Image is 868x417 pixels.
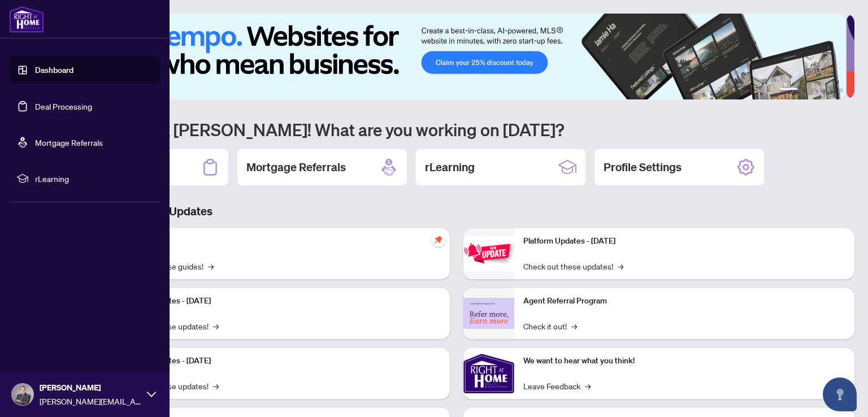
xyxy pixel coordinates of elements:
span: → [585,380,591,392]
button: 3 [811,88,816,93]
img: Profile Icon [12,384,33,405]
p: Platform Updates - [DATE] [119,355,441,367]
p: Agent Referral Program [523,295,845,307]
span: → [213,320,219,332]
span: [PERSON_NAME] [40,381,141,394]
img: Platform Updates - June 23, 2025 [463,236,514,271]
p: Platform Updates - [DATE] [523,235,845,247]
h2: rLearning [425,159,475,175]
button: 4 [821,88,825,93]
button: Open asap [823,377,857,411]
span: rLearning [35,172,153,185]
button: 1 [780,88,798,93]
span: → [571,320,577,332]
h1: Welcome back [PERSON_NAME]! What are you working on [DATE]? [59,119,854,140]
p: We want to hear what you think! [523,355,845,367]
p: Self-Help [119,235,441,247]
span: [PERSON_NAME][EMAIL_ADDRESS][DOMAIN_NAME] [40,395,141,407]
h3: Brokerage & Industry Updates [59,203,854,219]
a: Deal Processing [35,101,92,111]
h2: Profile Settings [604,159,682,175]
img: Agent Referral Program [463,298,514,329]
span: pushpin [432,233,445,246]
button: 2 [802,88,807,93]
p: Platform Updates - [DATE] [119,295,441,307]
a: Mortgage Referrals [35,137,103,147]
a: Dashboard [35,65,73,75]
button: 5 [830,88,834,93]
a: Leave Feedback→ [523,380,591,392]
img: Slide 0 [59,14,846,99]
span: → [213,380,219,392]
a: Check it out!→ [523,320,577,332]
button: 6 [839,88,843,93]
span: → [618,260,623,272]
a: Check out these updates!→ [523,260,623,272]
img: We want to hear what you think! [463,348,514,399]
img: logo [9,6,44,33]
span: → [208,260,214,272]
h2: Mortgage Referrals [246,159,346,175]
